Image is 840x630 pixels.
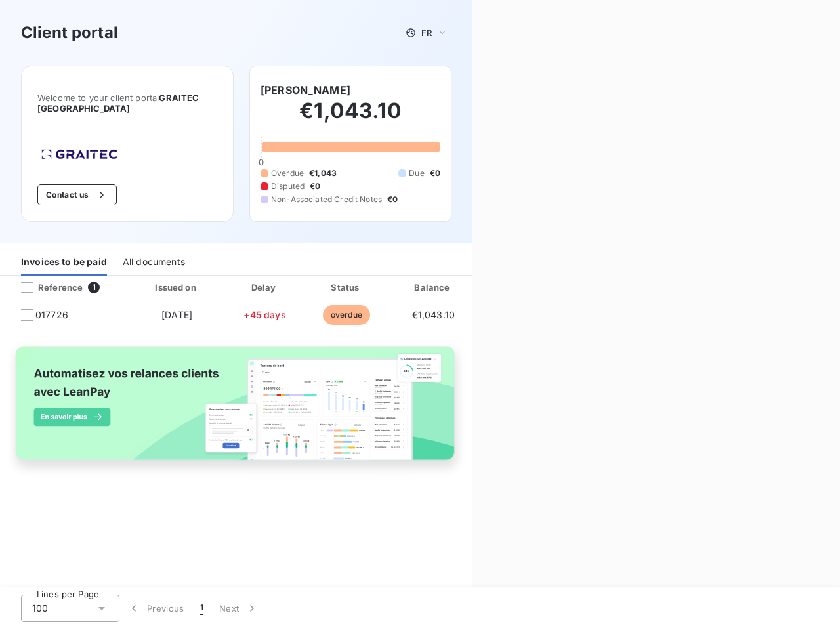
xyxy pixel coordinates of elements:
[32,602,48,615] span: 100
[271,180,304,192] span: Disputed
[261,98,440,137] h2: €1,043.10
[37,145,121,163] img: Company logo
[21,248,107,276] div: Invoices to be paid
[37,93,199,114] span: GRAITEC [GEOGRAPHIC_DATA]
[200,602,203,615] span: 1
[261,82,350,98] h6: [PERSON_NAME]
[228,281,303,294] div: Delay
[211,595,266,622] button: Next
[387,194,398,205] span: €0
[243,309,285,320] span: +45 days
[390,281,476,294] div: Balance
[323,305,370,325] span: overdue
[309,167,337,179] span: €1,043
[161,309,192,320] span: [DATE]
[271,167,304,179] span: Overdue
[271,194,382,205] span: Non-Associated Credit Notes
[430,167,440,179] span: €0
[5,339,467,480] img: banner
[37,93,217,114] span: Welcome to your client portal
[10,282,83,293] div: Reference
[131,281,222,294] div: Issued on
[421,28,432,38] span: FR
[88,282,100,293] span: 1
[119,595,192,622] button: Previous
[259,157,264,167] span: 0
[21,21,118,45] h3: Client portal
[307,281,385,294] div: Status
[37,184,117,205] button: Contact us
[192,595,211,622] button: 1
[123,248,185,276] div: All documents
[412,309,455,320] span: €1,043.10
[35,308,68,322] span: 017726
[409,167,424,179] span: Due
[310,180,320,192] span: €0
